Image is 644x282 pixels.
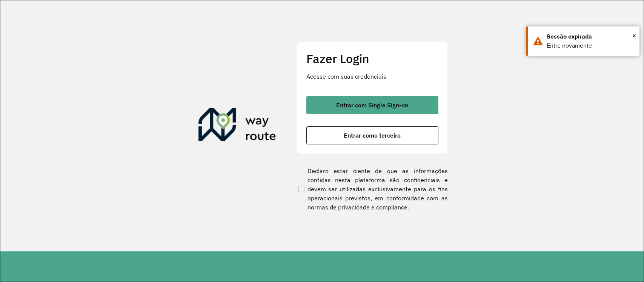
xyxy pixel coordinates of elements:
[336,102,408,108] span: Entrar com Single Sign-on
[344,132,401,138] span: Entrar como terceiro
[547,41,634,50] div: Entre novamente
[306,126,438,144] button: button
[306,96,438,114] button: button
[632,30,636,41] span: ×
[632,30,636,41] button: Close
[306,72,438,81] p: Acesse com suas credenciais
[547,32,634,41] div: Sessão expirada
[198,108,276,144] img: Roteirizador AmbevTech
[306,51,438,66] h2: Fazer Login
[297,166,448,212] label: Declaro estar ciente de que as informações contidas nesta plataforma são confidenciais e devem se...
